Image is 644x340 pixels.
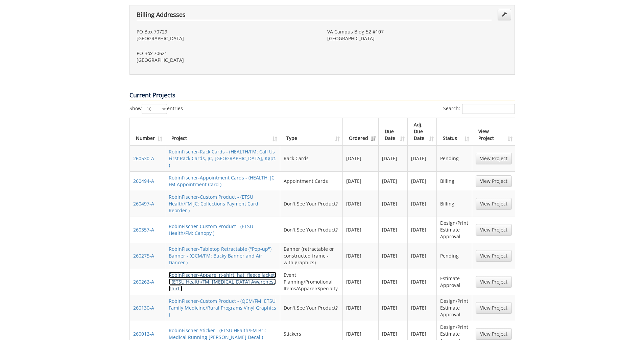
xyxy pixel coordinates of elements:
[476,198,512,210] a: View Project
[129,91,515,100] p: Current Projects
[169,223,253,236] a: RobinFischer-Custom Product - (ETSU Health/FM: Canopy )
[280,269,343,295] td: Event Planning/Promotional Items/Apparel/Specialty
[437,191,472,217] td: Billing
[437,145,472,171] td: Pending
[408,145,437,171] td: [DATE]
[280,217,343,243] td: Don't See Your Product?
[476,175,512,187] a: View Project
[437,243,472,269] td: Pending
[137,11,492,20] h4: Billing Addresses
[437,118,472,145] th: Status: activate to sort column ascending
[379,295,408,321] td: [DATE]
[343,118,379,145] th: Ordered: activate to sort column ascending
[408,118,437,145] th: Adj. Due Date: activate to sort column ascending
[408,171,437,191] td: [DATE]
[280,118,343,145] th: Type: activate to sort column ascending
[462,104,515,114] input: Search:
[379,243,408,269] td: [DATE]
[129,104,183,114] label: Show entries
[379,118,408,145] th: Due Date: activate to sort column ascending
[472,118,515,145] th: View Project: activate to sort column ascending
[130,118,165,145] th: Number: activate to sort column ascending
[142,104,167,114] select: Showentries
[169,148,277,168] a: RobinFischer-Rack Cards - (HEALTH/FM: Call Us First Rack Cards, JC, [GEOGRAPHIC_DATA], Kgpt. )
[133,305,154,311] a: 260130-A
[437,217,472,243] td: Design/Print Estimate Approval
[476,276,512,288] a: View Project
[133,200,154,207] a: 260497-A
[476,250,512,262] a: View Project
[379,269,408,295] td: [DATE]
[498,9,511,20] a: Edit Addresses
[476,302,512,314] a: View Project
[437,269,472,295] td: Estimate Approval
[327,28,508,35] p: VA Campus Bldg 52 #107
[280,171,343,191] td: Appointment Cards
[379,191,408,217] td: [DATE]
[343,269,379,295] td: [DATE]
[165,118,280,145] th: Project: activate to sort column ascending
[443,104,515,114] label: Search:
[133,178,154,184] a: 260494-A
[343,191,379,217] td: [DATE]
[408,217,437,243] td: [DATE]
[137,28,317,35] p: PO Box 70729
[343,243,379,269] td: [DATE]
[133,155,154,162] a: 260530-A
[169,298,276,318] a: RobinFischer-Custom Product - (QCM/FM: ETSU Family Medicine/Rural Programs Vinyl Graphics )
[169,272,276,292] a: RobinFischer-Apparel (t-shirt, hat, fleece jacket) - (ETSU Health/FM: [MEDICAL_DATA] Awareness Sh...
[169,246,271,266] a: RobinFischer-Tabletop Retractable ("Pop-up") Banner - (QCM/FM: Bucky Banner and Air Dancer )
[437,171,472,191] td: Billing
[133,226,154,233] a: 260357-A
[280,243,343,269] td: Banner (retractable or constructed frame - with graphics)
[169,174,275,188] a: RobinFischer-Appointment Cards - (HEALTH: JC FM Appointment Card )
[379,145,408,171] td: [DATE]
[280,145,343,171] td: Rack Cards
[137,50,317,57] p: PO Box 70621
[343,145,379,171] td: [DATE]
[280,191,343,217] td: Don't See Your Product?
[379,217,408,243] td: [DATE]
[133,252,154,259] a: 260275-A
[133,331,154,337] a: 260012-A
[343,295,379,321] td: [DATE]
[169,194,258,214] a: RobinFischer-Custom Product - (ETSU Health/FM JC: Collections Payment Card Reorder )
[343,217,379,243] td: [DATE]
[408,295,437,321] td: [DATE]
[133,278,154,285] a: 260262-A
[137,57,317,64] p: [GEOGRAPHIC_DATA]
[327,35,508,42] p: [GEOGRAPHIC_DATA]
[343,171,379,191] td: [DATE]
[280,295,343,321] td: Don't See Your Product?
[137,35,317,42] p: [GEOGRAPHIC_DATA]
[408,191,437,217] td: [DATE]
[408,269,437,295] td: [DATE]
[408,243,437,269] td: [DATE]
[476,328,512,340] a: View Project
[437,295,472,321] td: Design/Print Estimate Approval
[476,224,512,236] a: View Project
[379,171,408,191] td: [DATE]
[476,153,512,164] a: View Project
